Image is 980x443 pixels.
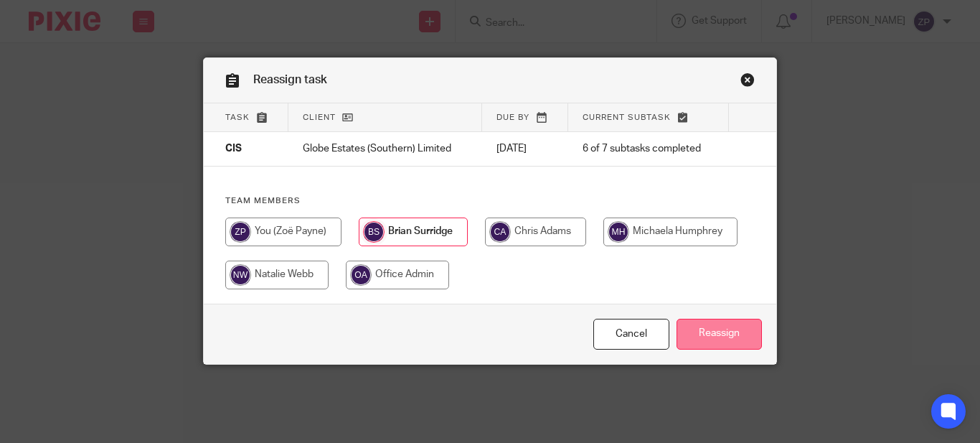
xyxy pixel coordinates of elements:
[677,319,762,350] input: Reassign
[303,113,336,121] span: Client
[225,195,755,207] h4: Team members
[253,74,327,85] span: Reassign task
[303,141,468,156] p: Globe Estates (Southern) Limited
[740,73,755,92] a: Close this dialog window
[225,113,250,121] span: Task
[225,144,242,154] span: CIS
[568,132,729,167] td: 6 of 7 subtasks completed
[593,319,669,350] a: Close this dialog window
[496,113,529,121] span: Due by
[496,141,554,156] p: [DATE]
[583,113,671,121] span: Current subtask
